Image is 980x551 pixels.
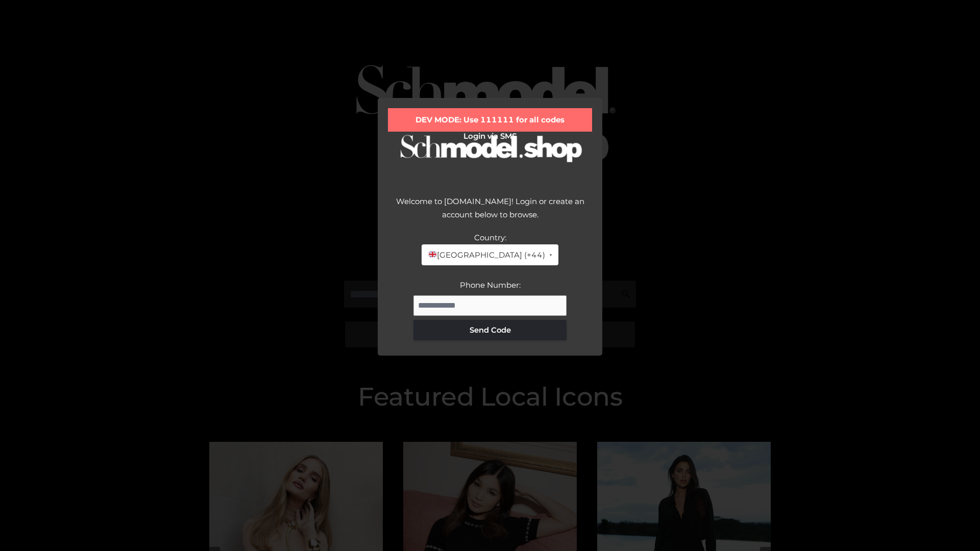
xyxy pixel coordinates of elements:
[388,132,592,141] h2: Login via SMS
[388,195,592,231] div: Welcome to [DOMAIN_NAME]! Login or create an account below to browse.
[460,280,521,290] label: Phone Number:
[413,320,567,340] button: Send Code
[388,108,592,132] div: DEV MODE: Use 111111 for all codes
[429,251,436,258] img: 🇬🇧
[428,248,545,262] span: [GEOGRAPHIC_DATA] (+44)
[474,233,506,242] label: Country:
